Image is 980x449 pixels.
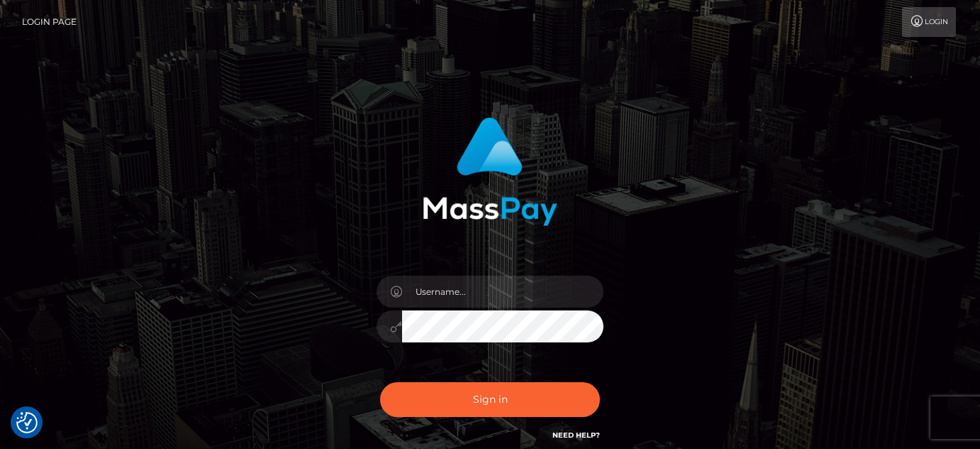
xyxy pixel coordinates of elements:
img: MassPay Login [423,117,557,226]
a: Need Help? [552,431,600,440]
a: Login Page [22,7,77,37]
input: Username... [402,276,603,308]
button: Consent Preferences [16,412,38,433]
img: Revisit consent button [16,412,38,433]
a: Login [902,7,956,37]
button: Sign in [380,382,600,417]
